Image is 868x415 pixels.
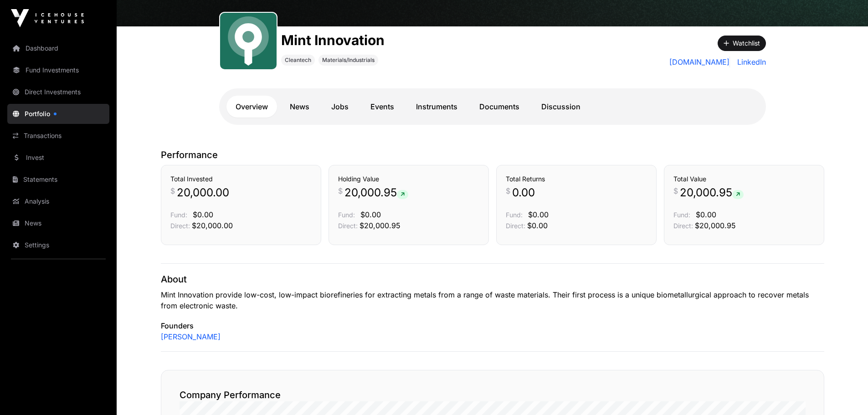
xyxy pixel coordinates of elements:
[7,169,109,190] a: Statements
[7,148,109,168] a: Invest
[527,221,548,230] span: $0.00
[506,222,525,230] span: Direct:
[338,222,358,230] span: Direct:
[718,36,766,51] button: Watchlist
[7,38,109,58] a: Dashboard
[7,235,109,255] a: Settings
[695,221,736,230] span: $20,000.95
[161,149,824,161] p: Performance
[7,213,109,233] a: News
[822,371,868,415] iframe: Chat Widget
[161,320,824,331] p: Founders
[226,96,277,118] a: Overview
[180,389,806,401] h2: Company Performance
[7,60,109,80] a: Fund Investments
[669,56,730,67] a: [DOMAIN_NAME]
[338,174,479,184] h3: Holding Value
[161,331,221,342] a: [PERSON_NAME]
[528,210,549,219] span: $0.00
[673,211,690,219] span: Fund:
[7,191,109,211] a: Analysis
[696,210,716,219] span: $0.00
[170,174,312,184] h3: Total Invested
[673,174,815,184] h3: Total Value
[322,96,358,118] a: Jobs
[338,185,343,196] span: $
[506,174,647,184] h3: Total Returns
[344,185,408,200] span: 20,000.95
[506,185,510,196] span: $
[680,185,744,200] span: 20,000.95
[7,126,109,146] a: Transactions
[512,185,535,200] span: 0.00
[285,56,311,64] span: Cleantech
[224,16,273,66] img: Mint.svg
[170,185,175,196] span: $
[407,96,467,118] a: Instruments
[360,210,381,219] span: $0.00
[281,96,318,118] a: News
[192,221,233,230] span: $20,000.00
[506,211,523,219] span: Fund:
[470,96,529,118] a: Documents
[161,289,824,311] p: Mint Innovation provide low-cost, low-impact biorefineries for extracting metals from a range of ...
[170,211,187,219] span: Fund:
[226,96,759,118] nav: Tabs
[734,56,766,67] a: LinkedIn
[673,185,678,196] span: $
[361,96,403,118] a: Events
[170,222,190,230] span: Direct:
[161,273,824,286] p: About
[281,32,385,48] h1: Mint Innovation
[11,9,84,27] img: Icehouse Ventures Logo
[193,210,213,219] span: $0.00
[7,104,109,124] a: Portfolio
[360,221,401,230] span: $20,000.95
[673,222,693,230] span: Direct:
[532,96,590,118] a: Discussion
[177,185,229,200] span: 20,000.00
[338,211,355,219] span: Fund:
[7,82,109,102] a: Direct Investments
[322,56,375,64] span: Materials/Industrials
